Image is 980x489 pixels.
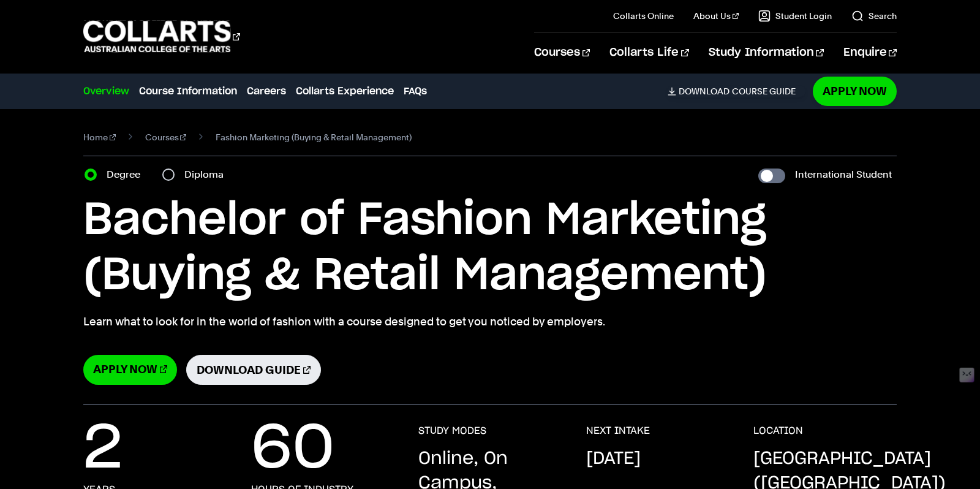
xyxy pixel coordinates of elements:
label: International Student [795,166,892,183]
a: Search [851,10,897,22]
a: DownloadCourse Guide [668,86,805,97]
p: 2 [83,425,123,474]
a: Apply Now [813,77,897,105]
span: Fashion Marketing (Buying & Retail Management) [216,129,412,146]
a: Study Information [709,32,824,73]
a: Apply Now [83,355,177,385]
a: Student Login [758,10,832,22]
h1: Bachelor of Fashion Marketing (Buying & Retail Management) [83,193,897,303]
a: Home [83,129,116,146]
div: Go to homepage [83,19,240,54]
a: Course Information [139,84,237,99]
h3: LOCATION [753,425,803,437]
p: 60 [251,425,334,474]
a: About Us [693,10,739,22]
a: Courses [145,129,187,146]
a: FAQs [404,84,427,99]
h3: STUDY MODES [418,425,486,437]
a: Overview [83,84,129,99]
span: Download [679,86,729,97]
a: Download Guide [186,355,321,385]
a: Enquire [843,32,897,73]
label: Diploma [184,166,231,183]
p: [DATE] [586,447,641,471]
a: Courses [534,32,590,73]
a: Careers [247,84,286,99]
h3: NEXT INTAKE [586,425,650,437]
label: Degree [107,166,148,183]
a: Collarts Life [609,32,688,73]
a: Collarts Online [613,10,674,22]
p: Learn what to look for in the world of fashion with a course designed to get you noticed by emplo... [83,313,897,330]
a: Collarts Experience [296,84,394,99]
